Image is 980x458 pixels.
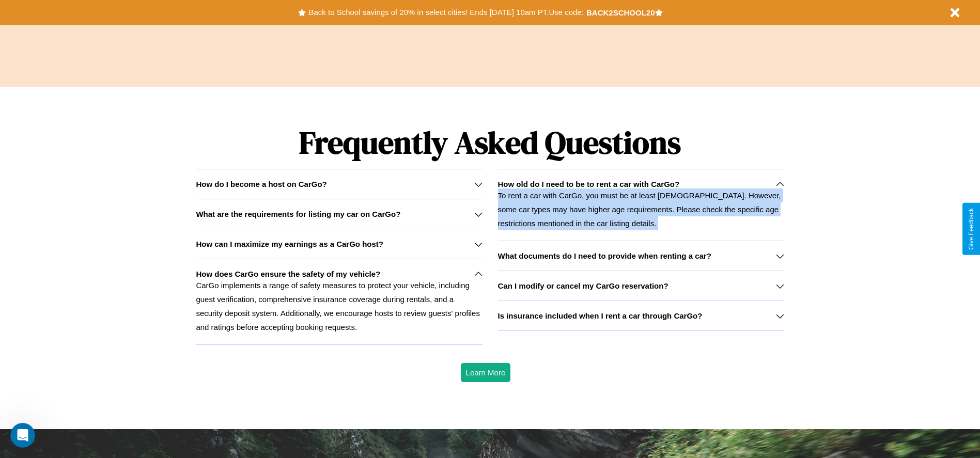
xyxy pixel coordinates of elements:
[968,208,975,250] div: Give Feedback
[196,270,380,278] h3: How does CarGo ensure the safety of my vehicle?
[461,363,511,382] button: Learn More
[196,240,383,248] h3: How can I maximize my earnings as a CarGo host?
[196,278,482,334] p: CarGo implements a range of safety measures to protect your vehicle, including guest verification...
[10,423,35,448] iframe: Intercom live chat
[498,311,703,320] h3: Is insurance included when I rent a car through CarGo?
[498,188,784,230] p: To rent a car with CarGo, you must be at least [DEMOGRAPHIC_DATA]. However, some car types may ha...
[306,5,586,20] button: Back to School savings of 20% in select cities! Ends [DATE] 10am PT.Use code:
[498,251,711,260] h3: What documents do I need to provide when renting a car?
[196,116,784,169] h1: Frequently Asked Questions
[196,210,400,218] h3: What are the requirements for listing my car on CarGo?
[196,180,326,188] h3: How do I become a host on CarGo?
[498,281,668,290] h3: Can I modify or cancel my CarGo reservation?
[586,8,655,17] b: BACK2SCHOOL20
[498,180,680,188] h3: How old do I need to be to rent a car with CarGo?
